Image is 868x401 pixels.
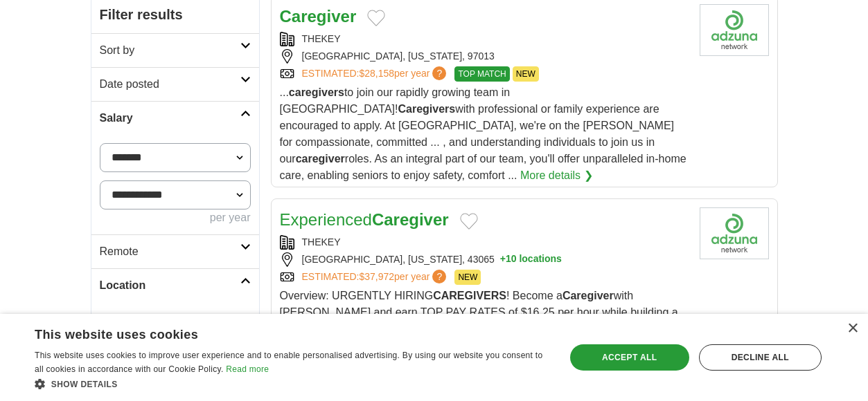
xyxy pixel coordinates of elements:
span: Overview: URGENTLY HIRING ! Become a with [PERSON_NAME] and earn TOP PAY RATES of $16.25 per hour... [280,290,681,384]
span: $37,972 [359,271,394,282]
div: Close [847,324,858,334]
div: This website uses cookies [35,322,515,343]
span: ? [432,66,446,80]
a: Read more, opens a new window [226,364,269,374]
h2: Location [100,277,240,294]
div: [GEOGRAPHIC_DATA], [US_STATE], 97013 [280,49,689,64]
h2: Sort by [100,42,240,59]
span: (267,600) [118,313,166,324]
a: Sort by [91,33,259,67]
div: THEKEY [280,235,689,250]
a: ESTIMATED:$28,158per year? [302,66,450,82]
a: Location [91,268,259,302]
h2: Salary [100,110,240,127]
strong: US [100,313,115,324]
button: +10 locations [500,252,562,267]
a: Remote [91,234,259,268]
span: NEW [454,270,481,285]
strong: Caregiver [372,210,449,229]
div: Show details [35,377,549,391]
a: ESTIMATED:$37,972per year? [302,270,450,285]
strong: caregivers [289,86,344,98]
div: Decline all [699,344,822,371]
span: NEW [513,66,539,82]
strong: Caregivers [398,103,456,115]
a: Caregiver [280,7,357,26]
button: Add to favorite jobs [460,213,478,230]
div: THEKEY [280,32,689,46]
span: ? [432,270,446,283]
div: per year [100,209,251,226]
button: Add to favorite jobs [367,10,385,26]
a: ExperiencedCaregiver [280,210,449,229]
a: More details ❯ [520,167,593,184]
a: Salary [91,101,259,135]
h2: Date posted [100,76,240,93]
img: Company logo [700,207,769,259]
strong: Caregiver [563,290,614,301]
strong: caregiver [296,153,345,165]
a: Date posted [91,67,259,101]
img: Company logo [700,4,769,56]
span: + [500,252,506,267]
span: $28,158 [359,68,394,79]
span: This website uses cookies to improve user experience and to enable personalised advertising. By u... [35,351,542,374]
strong: CAREGIVERS [433,290,506,301]
div: Accept all [570,344,689,371]
div: [GEOGRAPHIC_DATA], [US_STATE], 43065 [280,252,689,267]
span: ... to join our rapidly growing team in [GEOGRAPHIC_DATA]! with professional or family experience... [280,86,687,181]
h2: Remote [100,243,240,260]
span: TOP MATCH [454,66,509,82]
span: Show details [51,380,118,389]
